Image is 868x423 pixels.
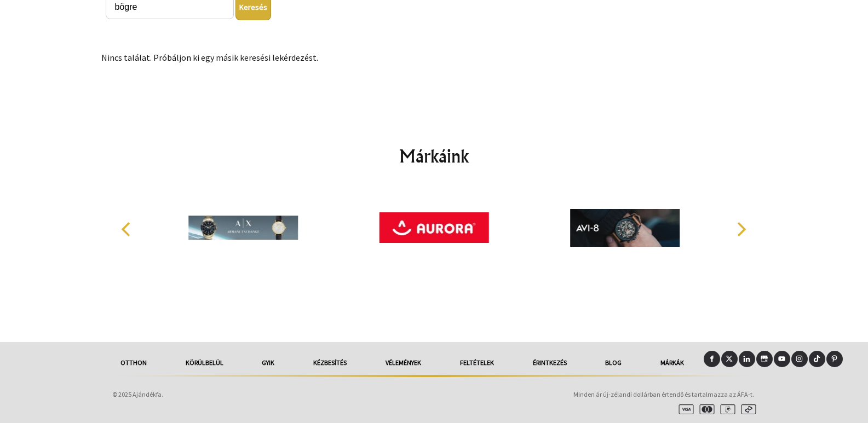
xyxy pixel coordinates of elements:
img: Armani Exchange [188,187,298,269]
font: Márkák [660,358,684,367]
font: Körülbelül [186,358,223,367]
button: Előző [116,217,140,241]
a: Instagram [791,351,808,367]
a: TikTok [809,351,825,367]
a: Márkák [641,351,704,375]
font: kézbesítés [313,358,347,367]
font: vélemények [386,358,421,367]
font: Keresés [239,2,267,12]
font: Márkáink [399,145,469,167]
img: visa.svg [674,404,694,414]
a: Blog [586,351,641,375]
a: Pinterest [826,351,843,367]
button: Következő [729,217,753,241]
a: YouTube [774,351,790,367]
a: Érintkezés [513,351,586,375]
img: mastercard.svg [695,404,715,414]
font: Minden ár új-zélandi dollárban értendő és tartalmazza az ÁFA-t. [573,390,754,398]
a: LinkedIn [739,351,755,367]
img: Aurora Világ [379,187,488,269]
font: Feltételek [460,358,494,367]
font: OTTHON [120,358,147,367]
a: X (Twitter) [721,351,738,367]
a: kézbesítés [294,351,366,375]
img: AVI-8 [570,187,680,269]
font: © 2025 Ajándékfa. [112,390,163,398]
a: Feltételek [440,351,513,375]
a: vélemények [366,351,441,375]
a: Facebook [704,351,720,367]
a: OTTHON [101,351,166,375]
font: Blog [605,358,622,367]
font: GYIK [262,358,274,367]
a: GYIK [243,351,294,375]
img: afterpay.svg [737,404,756,414]
img: paypal.svg [716,404,735,414]
font: Nincs találat. Próbáljon ki egy másik keresési lekérdezést. [101,52,318,63]
a: Körülbelül [166,351,243,375]
font: Érintkezés [533,358,567,367]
